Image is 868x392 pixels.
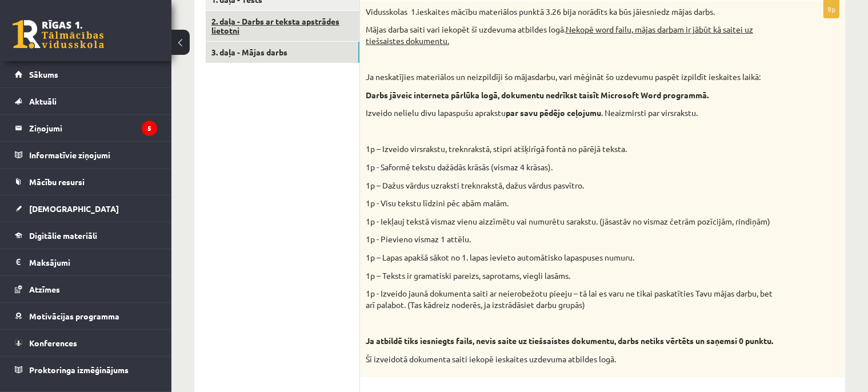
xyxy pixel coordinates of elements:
span: Atzīmes [29,284,60,294]
span: Digitālie materiāli [29,230,97,241]
p: Mājas darba saiti vari iekopēt šī uzdevuma atbildes logā. [366,24,782,46]
body: Rich Text Editor, wiswyg-editor-user-answer-47024893087340 [11,11,461,35]
a: 3. daļa - Mājas darbs [206,42,359,63]
a: [DEMOGRAPHIC_DATA] [15,195,157,222]
i: 5 [142,121,157,136]
p: Ja neskatījies materiālos un neizpildīji šo mājasdarbu, vari mēģināt šo uzdevumu paspēt izpildīt ... [366,71,782,83]
span: [DEMOGRAPHIC_DATA] [29,203,119,214]
a: Rīgas 1. Tālmācības vidusskola [13,20,104,49]
strong: Ja atbildē tiks iesniegts fails, nevis saite uz tiešsaistes dokumentu, darbs netiks vērtēts un sa... [366,335,773,346]
a: Maksājumi [15,249,157,275]
span: Motivācijas programma [29,311,119,321]
span: Aktuāli [29,96,57,106]
u: Nekopē word failu, mājas darbam ir jābūt kā saitei uz tiešsaistes dokumentu. [366,24,753,46]
a: 2. daļa - Darbs ar teksta apstrādes lietotni [206,11,359,42]
p: 1p - Visu tekstu līdzini pēc abām malām. [366,198,782,209]
a: Proktoringa izmēģinājums [15,357,157,383]
span: Konferences [29,338,77,348]
p: 1p – Izveido virsrakstu, treknrakstā, stipri atšķirīgā fontā no pārējā teksta. [366,143,782,155]
a: Informatīvie ziņojumi [15,142,157,168]
p: 1p – Teksts ir gramatiski pareizs, saprotams, viegli lasāms. [366,270,782,282]
p: Izveido nelielu divu lapaspušu aprakstu . Neaizmirsti par virsrakstu. [366,107,782,119]
a: Atzīmes [15,276,157,302]
a: Motivācijas programma [15,303,157,329]
span: Mācību resursi [29,177,85,187]
a: Ziņojumi5 [15,115,157,141]
a: Sākums [15,61,157,87]
p: 1p - Iekļauj tekstā vismaz vienu aizzīmētu vai numurētu sarakstu. (jāsastāv no vismaz četrām pozī... [366,216,782,227]
p: 1p - Saformē tekstu dažādās krāsās (vismaz 4 krāsas). [366,162,782,173]
strong: Darbs jāveic interneta pārlūka logā, dokumentu nedrīkst taisīt Microsoft Word programmā. [366,90,709,100]
a: Konferences [15,330,157,356]
legend: Informatīvie ziņojumi [29,142,157,168]
p: 1p – Dažus vārdus uzraksti treknrakstā, dažus vārdus pasvītro. [366,180,782,191]
legend: Ziņojumi [29,115,157,141]
p: 1p – Lapas apakšā sākot no 1. lapas ievieto automātisko lapaspuses numuru. [366,252,782,263]
p: Šī izveidotā dokumenta saiti iekopē ieskaites uzdevuma atbildes logā. [366,354,782,365]
span: Sākums [29,69,58,79]
p: 1p - Izveido jaunā dokumenta saiti ar neierobežotu pieeju – tā lai es varu ne tikai paskatīties T... [366,288,782,310]
a: Mācību resursi [15,169,157,195]
p: Vidusskolas 1.ieskaites mācību materiālos punktā 3.26 bija norādīts ka būs jāiesniedz mājas darbs. [366,6,782,18]
span: Proktoringa izmēģinājums [29,365,129,375]
strong: par savu pēdējo ceļojumu [506,107,601,118]
p: 1p - Pievieno vismaz 1 attēlu. [366,234,782,245]
a: Digitālie materiāli [15,222,157,249]
a: Aktuāli [15,88,157,114]
legend: Maksājumi [29,249,157,275]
